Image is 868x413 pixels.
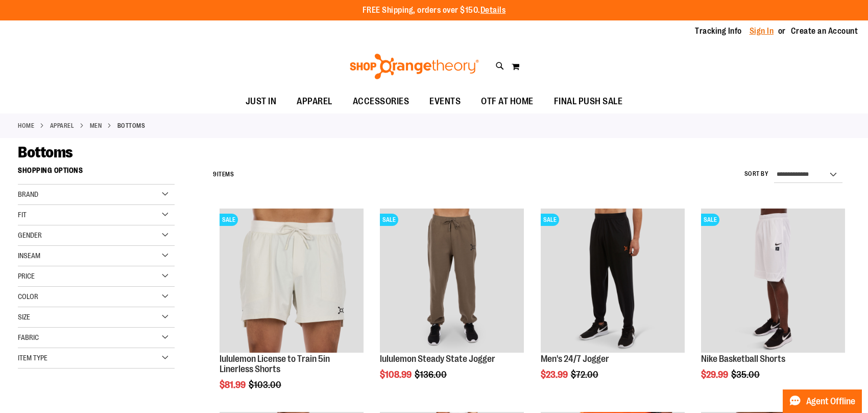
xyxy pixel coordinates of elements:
a: Product image for 24/7 JoggerSALE [541,209,685,354]
span: Brand [18,190,38,198]
span: OTF AT HOME [481,90,534,113]
a: Home [18,121,34,130]
span: Bottoms [18,144,73,161]
div: product [375,203,529,406]
span: 9 [213,171,217,178]
div: product [696,203,850,406]
span: Size [18,313,30,321]
span: Agent Offline [806,397,855,406]
span: $108.99 [380,370,413,380]
a: Details [480,6,506,15]
span: JUST IN [246,90,277,113]
span: SALE [541,214,559,226]
span: Color [18,292,38,301]
span: SALE [380,214,398,226]
span: $23.99 [541,370,569,380]
button: Agent Offline [783,389,862,413]
a: Nike Basketball Shorts [701,354,785,364]
a: lululemon License to Train 5in Linerless ShortsSALE [220,209,364,354]
span: Fabric [18,333,39,341]
a: lululemon Steady State JoggerSALE [380,209,524,354]
p: FREE Shipping, orders over $150. [363,5,506,16]
span: SALE [701,214,719,226]
img: Product image for Nike Basketball Shorts [701,209,845,353]
span: $103.00 [249,380,283,390]
h2: Items [213,167,234,182]
a: MEN [90,121,102,130]
span: $35.00 [731,370,761,380]
span: $29.99 [701,370,730,380]
a: Men's 24/7 Jogger [541,354,609,364]
span: Gender [18,231,42,239]
a: Tracking Info [695,26,742,37]
span: Item Type [18,354,47,362]
span: Price [18,272,35,280]
img: lululemon License to Train 5in Linerless Shorts [220,209,364,353]
span: $72.00 [571,370,600,380]
span: SALE [220,214,238,226]
span: APPAREL [297,90,332,113]
img: lululemon Steady State Jogger [380,209,524,353]
a: Product image for Nike Basketball ShortsSALE [701,209,845,354]
label: Sort By [744,170,769,178]
span: Fit [18,211,27,219]
a: lululemon License to Train 5in Linerless Shorts [220,354,330,374]
span: $81.99 [220,380,247,390]
strong: Bottoms [117,121,146,130]
div: product [536,203,690,406]
span: ACCESSORIES [353,90,409,113]
strong: Shopping Options [18,162,175,185]
a: lululemon Steady State Jogger [380,354,495,364]
img: Shop Orangetheory [348,54,480,79]
a: APPAREL [50,121,75,130]
img: Product image for 24/7 Jogger [541,209,685,353]
a: Create an Account [791,26,858,37]
span: EVENTS [429,90,461,113]
a: Sign In [750,26,774,37]
span: $136.00 [415,370,448,380]
span: Inseam [18,251,40,260]
span: FINAL PUSH SALE [554,90,623,113]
